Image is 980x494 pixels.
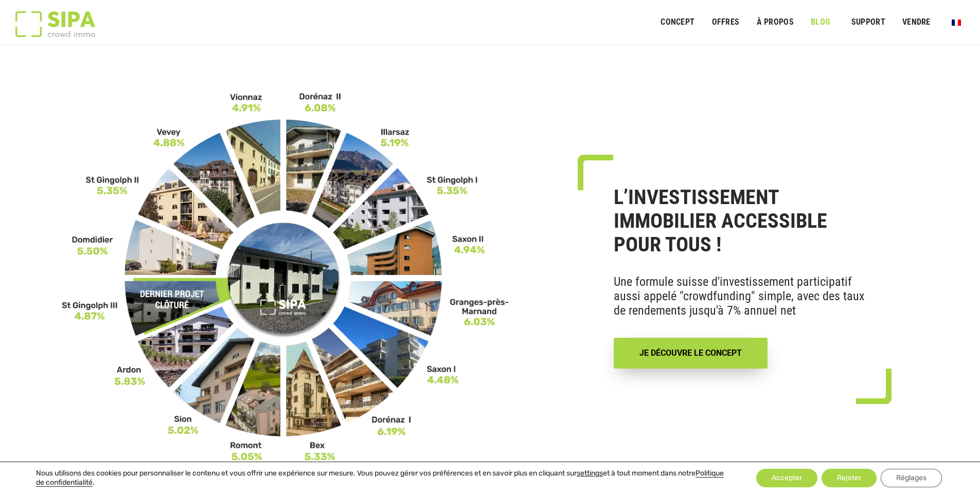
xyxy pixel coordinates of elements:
p: Une formule suisse d'investissement participatif aussi appelé "crowdfunding" simple, avec des tau... [614,267,869,325]
a: Concept [654,11,701,34]
p: Nous utilisons des cookies pour personnaliser le contenu et vous offrir une expérience sur mesure... [36,469,725,487]
nav: Menu principal [661,9,965,35]
h1: L’INVESTISSEMENT IMMOBILIER ACCESSIBLE POUR TOUS ! [614,186,869,257]
iframe: Chat Widget [795,338,980,494]
a: VENDRE [896,11,937,34]
button: settings [577,469,603,478]
a: OFFRES [705,11,746,34]
a: Blog [804,11,837,34]
a: À PROPOS [750,11,800,34]
img: Français [952,20,961,26]
button: Accepter [756,469,817,487]
a: Passer à [945,12,968,32]
img: FR-_3__11zon [62,92,509,462]
a: JE DÉCOUVRE LE CONCEPT [614,338,768,369]
a: Politique de confidentialité [36,469,724,487]
a: SUPPORT [845,11,892,34]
